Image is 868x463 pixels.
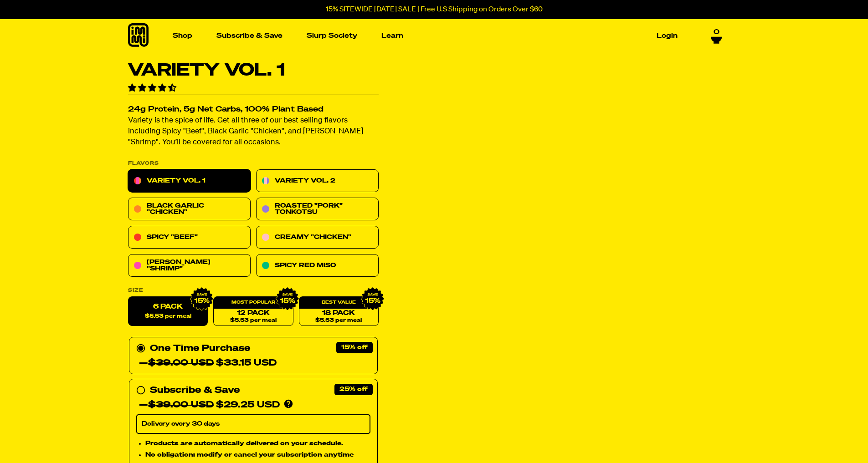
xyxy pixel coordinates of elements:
a: Variety Vol. 1 [128,170,251,193]
label: Size [128,288,379,293]
select: Subscribe & Save —$39.00 USD$29.25 USD Products are automatically delivered on your schedule. No ... [136,415,370,434]
a: Shop [169,29,196,43]
a: Login [653,29,681,43]
a: Creamy "Chicken" [256,226,379,249]
li: Products are automatically delivered on your schedule. [145,438,370,448]
li: No obligation: modify or cancel your subscription anytime [145,450,370,460]
h1: Variety Vol. 1 [128,62,379,79]
p: Variety is the spice of life. Get all three of our best selling flavors including Spicy "Beef", B... [128,116,379,148]
label: 6 Pack [128,297,208,326]
a: Black Garlic "Chicken" [128,198,251,221]
span: $5.53 per meal [230,318,276,324]
a: [PERSON_NAME] "Shrimp" [128,254,251,277]
a: 0 [711,28,722,43]
nav: Main navigation [169,19,681,52]
span: 0 [714,28,719,36]
img: IMG_9632.png [275,287,299,311]
a: Slurp Society [303,29,361,43]
span: $5.53 per meal [315,318,362,324]
div: Subscribe & Save [150,383,240,398]
span: $5.53 per meal [144,314,191,320]
img: IMG_9632.png [190,287,214,311]
div: — $29.25 USD [139,398,280,412]
div: One Time Purchase [136,341,370,371]
a: Roasted "Pork" Tonkotsu [256,198,379,221]
img: IMG_9632.png [360,287,384,311]
del: $39.00 USD [148,401,214,410]
a: 18 Pack$5.53 per meal [298,297,378,326]
a: 12 Pack$5.53 per meal [213,297,293,326]
del: $39.00 USD [148,359,214,368]
a: Spicy Red Miso [256,254,379,277]
span: 4.55 stars [128,84,178,92]
a: Subscribe & Save [213,29,286,43]
a: Spicy "Beef" [128,226,251,249]
a: Learn [378,29,407,43]
div: — $33.15 USD [139,356,277,371]
h2: 24g Protein, 5g Net Carbs, 100% Plant Based [128,106,379,114]
p: Flavors [128,161,379,166]
a: Variety Vol. 2 [256,170,379,193]
p: 15% SITEWIDE [DATE] SALE | Free U.S Shipping on Orders Over $60 [326,5,543,14]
